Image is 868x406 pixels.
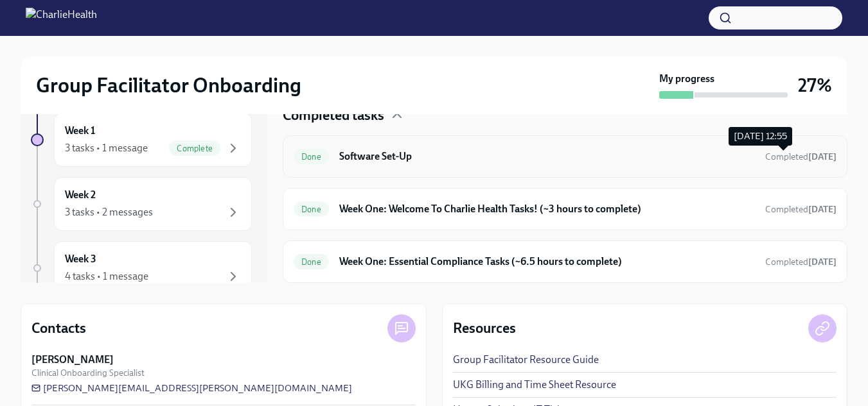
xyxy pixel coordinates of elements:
[31,241,252,295] a: Week 34 tasks • 1 message
[65,205,153,219] div: 3 tasks • 2 messages
[339,202,755,216] h6: Week One: Welcome To Charlie Health Tasks! (~3 hours to complete)
[65,188,96,202] h6: Week 2
[65,252,96,266] h6: Week 3
[765,257,837,267] span: Completed
[453,378,616,392] a: UKG Billing and Time Sheet Resource
[294,251,837,272] a: DoneWeek One: Essential Compliance Tasks (~6.5 hours to complete)Completed[DATE]
[339,149,755,164] h6: Software Set-Up
[659,72,714,86] strong: My progress
[294,152,329,162] span: Done
[453,353,599,367] a: Group Facilitator Resource Guide
[339,255,755,269] h6: Week One: Essential Compliance Tasks (~6.5 hours to complete)
[294,205,329,214] span: Done
[294,257,329,267] span: Done
[283,106,847,125] div: Completed tasks
[65,141,148,155] div: 3 tasks • 1 message
[294,146,837,167] a: DoneSoftware Set-UpCompleted[DATE]
[31,353,114,367] strong: [PERSON_NAME]
[808,257,837,267] strong: [DATE]
[283,106,384,125] h4: Completed tasks
[765,203,837,216] span: August 29th, 2025 22:22
[798,74,832,97] h3: 27%
[65,269,148,283] div: 4 tasks • 1 message
[65,124,95,138] h6: Week 1
[31,177,252,231] a: Week 23 tasks • 2 messages
[36,72,301,98] h2: Group Facilitator Onboarding
[31,367,145,379] span: Clinical Onboarding Specialist
[765,256,837,268] span: August 29th, 2025 23:18
[31,319,86,338] h4: Contacts
[294,199,837,219] a: DoneWeek One: Welcome To Charlie Health Tasks! (~3 hours to complete)Completed[DATE]
[169,144,220,153] span: Complete
[765,204,837,215] span: Completed
[26,8,97,28] img: CharlieHealth
[765,151,837,162] span: Completed
[808,204,837,215] strong: [DATE]
[31,382,352,394] a: [PERSON_NAME][EMAIL_ADDRESS][PERSON_NAME][DOMAIN_NAME]
[808,151,837,162] strong: [DATE]
[453,319,516,338] h4: Resources
[31,113,252,167] a: Week 13 tasks • 1 messageComplete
